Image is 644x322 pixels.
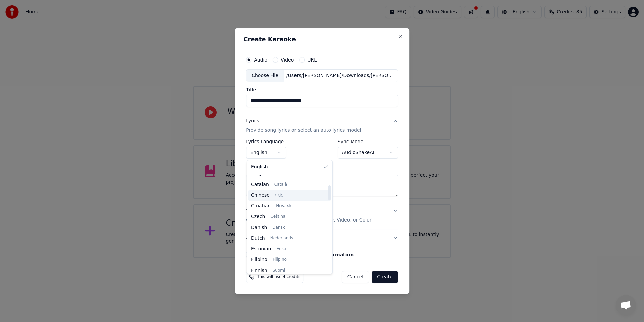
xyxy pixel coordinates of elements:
span: English [251,164,268,170]
span: Chinese [251,192,270,199]
span: Filipino [273,257,287,263]
span: Croatian [251,203,271,209]
span: Danish [251,224,267,231]
span: Finnish [251,267,267,274]
span: 中文 [275,193,283,198]
span: Catalan [251,181,269,188]
span: Čeština [270,214,285,219]
span: Hrvatski [276,203,293,209]
span: Català [274,182,287,187]
span: Estonian [251,246,271,252]
span: Suomi [273,268,285,273]
span: Dansk [272,225,285,230]
span: Eesti [276,246,286,252]
span: Czech [251,213,265,220]
span: Dutch [251,235,265,242]
span: Nederlands [270,236,293,241]
span: Filipino [251,256,267,263]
